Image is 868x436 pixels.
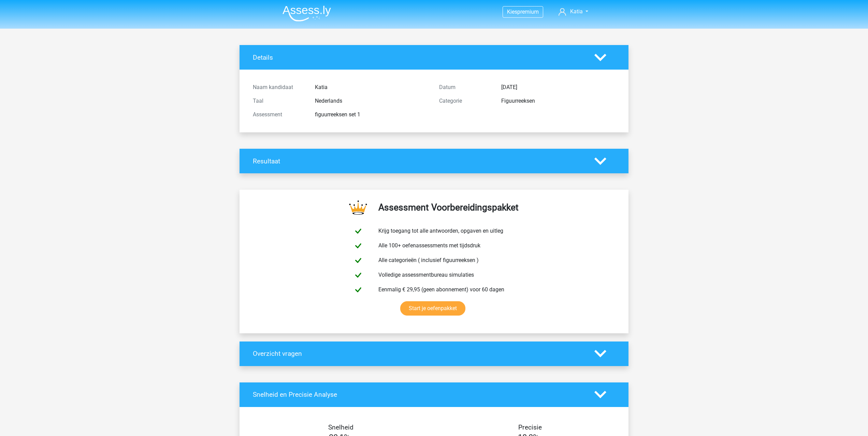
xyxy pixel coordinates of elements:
div: Nederlands [310,97,434,105]
a: Start je oefenpakket [400,301,465,316]
div: [DATE] [496,83,620,91]
h4: Details [253,54,584,61]
a: Kiespremium [503,7,543,16]
h4: Overzicht vragen [253,350,584,358]
div: Datum [434,83,496,91]
span: Katia [570,8,583,15]
span: premium [517,9,539,15]
img: Assessly [283,5,331,21]
div: Katia [310,83,434,91]
span: Kies [507,9,517,15]
div: Assessment [248,111,310,119]
h4: Resultaat [253,157,584,165]
div: figuurreeksen set 1 [310,111,434,119]
div: Categorie [434,97,496,105]
div: Naam kandidaat [248,83,310,91]
h4: Snelheid en Precisie Analyse [253,391,584,398]
div: Taal [248,97,310,105]
h4: Precisie [442,423,618,431]
h4: Snelheid [253,423,429,431]
div: Figuurreeksen [496,97,620,105]
a: Katia [556,8,591,16]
